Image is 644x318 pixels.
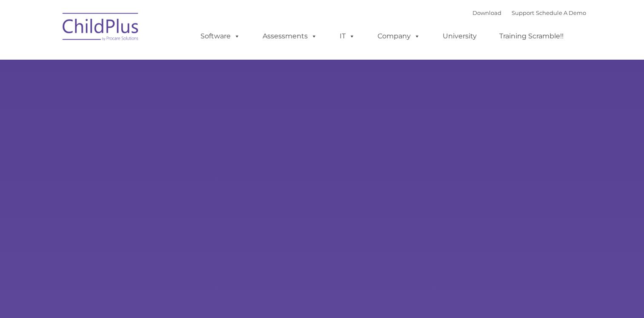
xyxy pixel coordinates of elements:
a: Support [512,9,534,16]
a: Schedule A Demo [536,9,586,16]
font: | [472,9,586,16]
img: ChildPlus by Procare Solutions [58,7,143,49]
a: Training Scramble!! [491,28,572,45]
a: University [434,28,485,45]
a: Assessments [254,28,326,45]
a: IT [331,28,364,45]
a: Company [369,28,429,45]
a: Download [472,9,501,16]
a: Software [192,28,249,45]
